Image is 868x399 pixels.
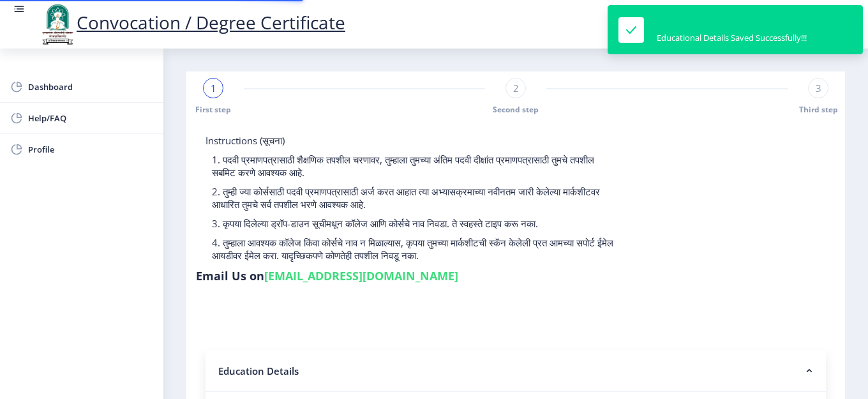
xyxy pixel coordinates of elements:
nb-accordion-item-header: Education Details [206,350,826,392]
span: Second step [493,104,539,115]
a: [EMAIL_ADDRESS][DOMAIN_NAME] [264,268,458,283]
span: Help/FAQ [28,110,153,126]
span: Instructions (सूचना) [206,134,285,147]
span: 2 [513,82,519,94]
a: Convocation / Degree Certificate [38,10,345,34]
span: First step [195,104,231,115]
h6: Email Us on [196,268,458,283]
p: 4. तुम्हाला आवश्यक कॉलेज किंवा कोर्सचे नाव न मिळाल्यास, कृपया तुमच्या मार्कशीटची स्कॅन केलेली प्र... [212,236,619,262]
span: Third step [799,104,838,115]
span: Dashboard [28,79,153,94]
p: 1. पदवी प्रमाणपत्रासाठी शैक्षणिक तपशील चरणावर, तुम्हाला तुमच्या अंतिम पदवी दीक्षांत प्रमाणपत्रासा... [212,153,619,179]
span: 3 [816,82,821,94]
span: Profile [28,142,153,157]
img: logo [38,3,77,46]
p: 2. तुम्ही ज्या कोर्ससाठी पदवी प्रमाणपत्रासाठी अर्ज करत आहात त्या अभ्यासक्रमाच्या नवीनतम जारी केले... [212,185,619,211]
div: Educational Details Saved Successfully!!! [657,32,807,43]
span: 1 [211,82,216,94]
p: 3. कृपया दिलेल्या ड्रॉप-डाउन सूचीमधून कॉलेज आणि कोर्सचे नाव निवडा. ते स्वहस्ते टाइप करू नका. [212,217,619,230]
